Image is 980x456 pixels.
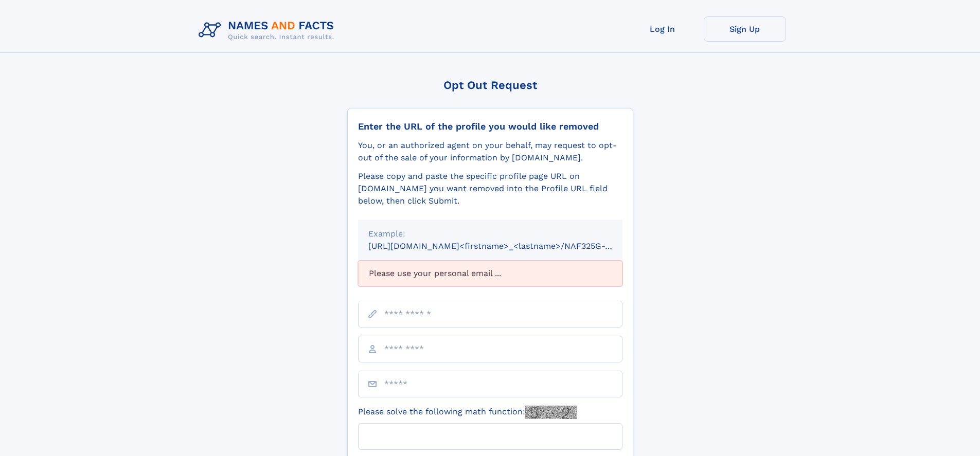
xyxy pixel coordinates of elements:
a: Log In [621,16,704,42]
a: Sign Up [704,16,786,42]
label: Please solve the following math function: [358,406,577,419]
div: Please use your personal email ... [358,261,622,286]
div: Opt Out Request [347,79,633,92]
div: Enter the URL of the profile you would like removed [358,121,622,132]
div: Example: [368,228,612,240]
div: You, or an authorized agent on your behalf, may request to opt-out of the sale of your informatio... [358,139,622,164]
img: Logo Names and Facts [194,16,343,44]
div: Please copy and paste the specific profile page URL on [DOMAIN_NAME] you want removed into the Pr... [358,170,622,207]
small: [URL][DOMAIN_NAME]<firstname>_<lastname>/NAF325G-xxxxxxxx [368,241,642,251]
